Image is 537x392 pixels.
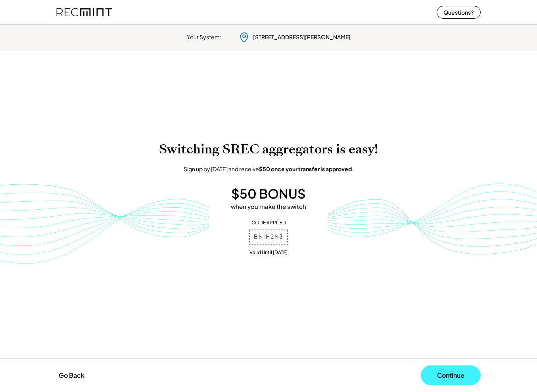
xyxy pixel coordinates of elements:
div: $50 BONUS [217,186,320,201]
div: BNIH2N3 [249,229,288,245]
h1: Switching SREC aggregators is easy! [8,142,529,157]
strong: $50 once your transfer is approved [259,165,352,172]
div: Valid Until [DATE] [217,250,320,255]
div: Your System: [187,33,221,41]
img: recmint-logotype%403x%20%281%29.jpeg [56,2,112,23]
div: CODE APPLIED [217,220,320,226]
div: [STREET_ADDRESS][PERSON_NAME] [253,33,351,41]
div: Sign up by [DATE] and receive . [184,165,353,173]
button: Go Back [56,367,87,384]
div: when you make the switch [217,203,320,210]
button: Continue [421,365,481,385]
button: Questions? [437,6,481,19]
